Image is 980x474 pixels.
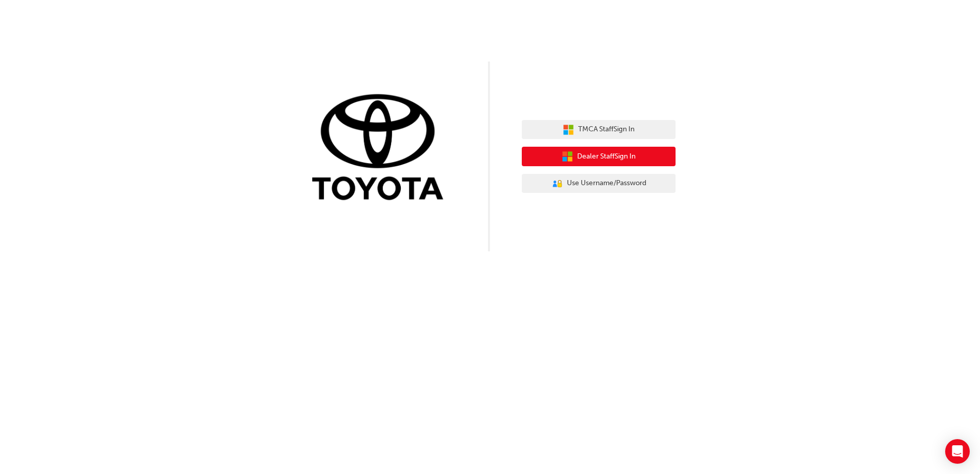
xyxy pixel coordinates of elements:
[567,177,646,189] span: Use Username/Password
[577,151,636,163] span: Dealer Staff Sign In
[578,124,635,135] span: TMCA Staff Sign In
[522,120,676,140] button: TMCA StaffSign In
[945,439,970,464] div: Open Intercom Messenger
[522,147,676,166] button: Dealer StaffSign In
[522,174,676,193] button: Use Username/Password
[304,92,458,205] img: Trak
